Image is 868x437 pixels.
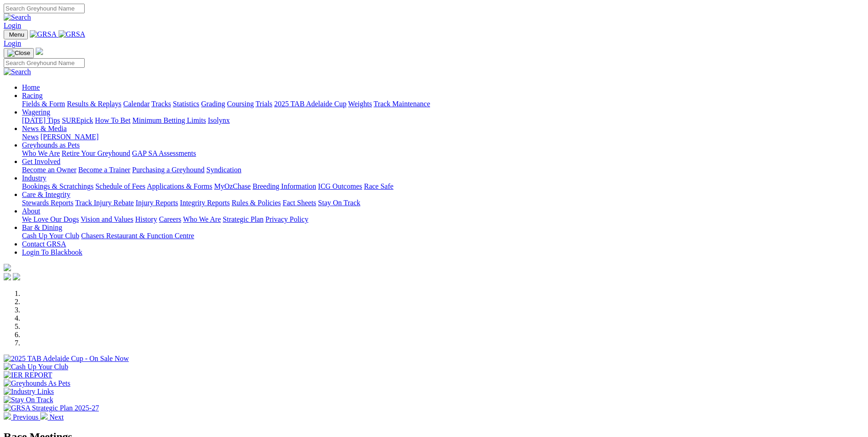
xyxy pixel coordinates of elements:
[62,149,130,157] a: Retire Your Greyhound
[223,215,264,223] a: Strategic Plan
[7,49,30,57] img: Close
[4,48,34,58] button: Toggle navigation
[40,133,98,141] a: [PERSON_NAME]
[22,182,93,190] a: Bookings & Scratchings
[22,149,60,157] a: Who We Are
[214,182,251,190] a: MyOzChase
[22,100,864,108] div: Racing
[22,100,65,108] a: Fields & Form
[4,4,85,13] input: Search
[67,100,121,108] a: Results & Replays
[22,232,79,240] a: Cash Up Your Club
[4,388,54,396] img: Industry Links
[22,215,864,224] div: About
[183,215,221,223] a: Who We Are
[22,133,38,141] a: News
[4,264,11,271] img: logo-grsa-white.png
[22,108,50,116] a: Wagering
[135,199,178,207] a: Injury Reports
[4,404,99,412] img: GRSA Strategic Plan 2025-27
[4,379,70,388] img: Greyhounds As Pets
[4,68,31,76] img: Search
[4,39,21,47] a: Login
[22,248,82,256] a: Login To Blackbook
[22,182,864,191] div: Industry
[22,116,60,124] a: [DATE] Tips
[132,116,206,124] a: Minimum Betting Limits
[40,412,48,420] img: chevron-right-pager-white.svg
[22,207,40,215] a: About
[59,30,86,38] img: GRSA
[135,215,157,223] a: History
[49,413,64,421] span: Next
[22,116,864,125] div: Wagering
[4,396,53,404] img: Stay On Track
[75,199,134,207] a: Track Injury Rebate
[22,240,66,248] a: Contact GRSA
[22,215,79,223] a: We Love Our Dogs
[22,224,62,231] a: Bar & Dining
[227,100,254,108] a: Coursing
[9,31,24,38] span: Menu
[283,199,316,207] a: Fact Sheets
[22,133,864,141] div: News & Media
[4,30,28,39] button: Toggle navigation
[22,166,864,174] div: Get Involved
[22,166,76,174] a: Become an Owner
[36,48,43,55] img: logo-grsa-white.png
[265,215,308,223] a: Privacy Policy
[4,355,129,363] img: 2025 TAB Adelaide Cup - On Sale Now
[180,199,230,207] a: Integrity Reports
[22,149,864,158] div: Greyhounds as Pets
[4,22,21,29] a: Login
[62,116,93,124] a: SUREpick
[22,232,864,240] div: Bar & Dining
[13,273,20,280] img: twitter.svg
[364,182,393,190] a: Race Safe
[22,83,40,91] a: Home
[132,149,196,157] a: GAP SA Assessments
[22,199,864,207] div: Care & Integrity
[4,58,85,68] input: Search
[318,182,362,190] a: ICG Outcomes
[208,116,230,124] a: Isolynx
[22,158,60,165] a: Get Involved
[4,413,40,421] a: Previous
[132,166,205,174] a: Purchasing a Greyhound
[159,215,181,223] a: Careers
[22,141,80,149] a: Greyhounds as Pets
[13,413,38,421] span: Previous
[147,182,212,190] a: Applications & Forms
[22,92,43,99] a: Racing
[173,100,199,108] a: Statistics
[22,125,67,132] a: News & Media
[151,100,171,108] a: Tracks
[95,116,131,124] a: How To Bet
[22,199,73,207] a: Stewards Reports
[201,100,225,108] a: Grading
[255,100,272,108] a: Trials
[274,100,346,108] a: 2025 TAB Adelaide Cup
[4,13,31,22] img: Search
[30,30,57,38] img: GRSA
[232,199,281,207] a: Rules & Policies
[4,412,11,420] img: chevron-left-pager-white.svg
[4,363,68,371] img: Cash Up Your Club
[374,100,430,108] a: Track Maintenance
[318,199,360,207] a: Stay On Track
[22,191,70,198] a: Care & Integrity
[40,413,64,421] a: Next
[206,166,241,174] a: Syndication
[95,182,145,190] a: Schedule of Fees
[4,371,52,379] img: IER REPORT
[81,215,133,223] a: Vision and Values
[123,100,150,108] a: Calendar
[78,166,130,174] a: Become a Trainer
[253,182,316,190] a: Breeding Information
[81,232,194,240] a: Chasers Restaurant & Function Centre
[4,273,11,280] img: facebook.svg
[348,100,372,108] a: Weights
[22,174,46,182] a: Industry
